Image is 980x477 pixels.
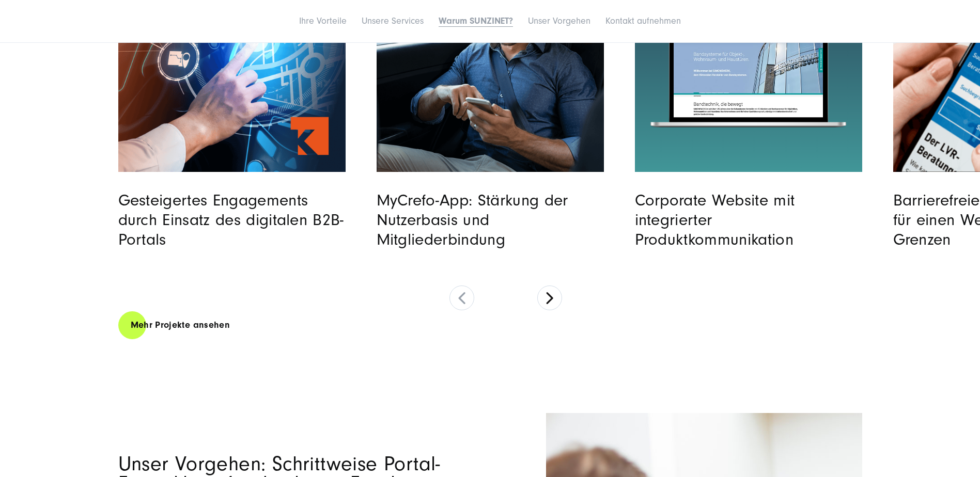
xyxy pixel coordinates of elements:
[299,15,347,26] a: Ihre Vorteile
[118,310,243,340] a: Mehr Projekte ansehen
[118,191,344,249] a: Gesteigertes Engagements durch Einsatz des digitalen B2B-Portals
[362,15,424,26] a: Unsere Services
[439,15,513,26] a: Warum SUNZINET?
[377,191,568,249] a: MyCrefo-App: Stärkung der Nutzerbasis und Mitgliederbindung
[635,191,795,249] a: Corporate Website mit integrierter Produktkommunikation
[528,15,590,26] a: Unser Vorgehen
[646,8,851,136] img: placeholder-macbook.png
[605,15,681,26] a: Kontakt aufnehmen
